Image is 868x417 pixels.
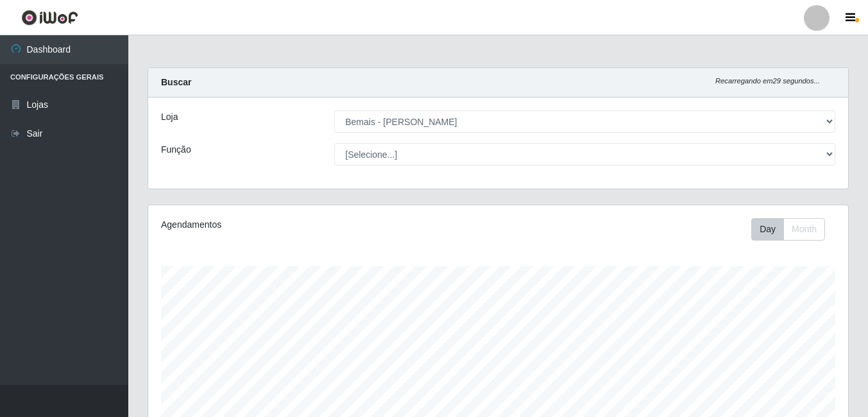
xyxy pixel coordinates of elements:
[751,218,835,241] div: Toolbar with button groups
[21,10,78,26] img: CoreUI Logo
[715,77,820,85] i: Recarregando em 29 segundos...
[751,218,825,241] div: First group
[161,77,191,87] strong: Buscar
[161,218,430,232] div: Agendamentos
[161,143,191,157] label: Função
[783,218,825,241] button: Month
[161,110,178,124] label: Loja
[751,218,784,241] button: Day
